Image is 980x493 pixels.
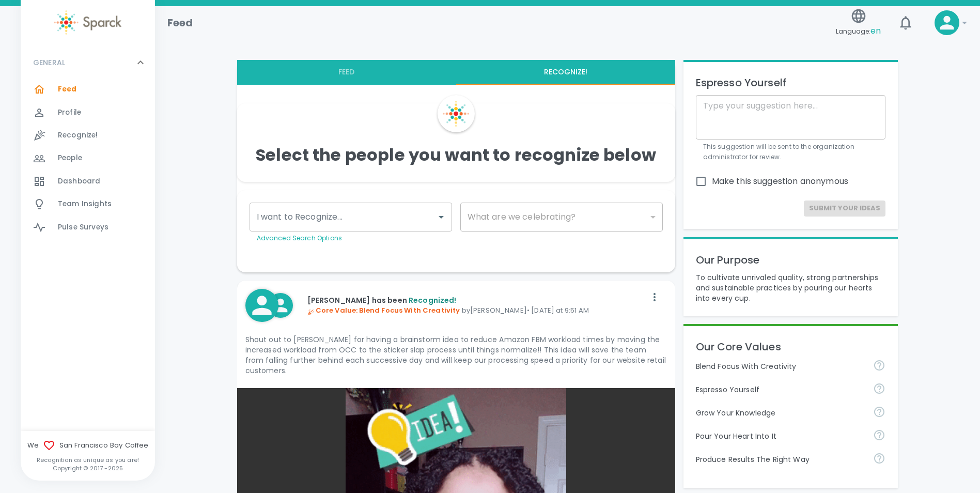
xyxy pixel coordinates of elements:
[873,382,885,395] svg: Share your voice and your ideas
[696,361,865,372] p: Blend Focus With Creativity
[58,222,108,233] span: Pulse Surveys
[307,295,646,305] p: [PERSON_NAME] has been
[21,464,155,472] p: Copyright © 2017 - 2025
[873,359,885,372] svg: Achieve goals today and innovate for tomorrow
[21,170,155,193] a: Dashboard
[873,429,885,441] svg: Come to work to make a difference in your own way
[21,47,155,78] div: GENERAL
[456,60,675,85] button: Recognize!
[873,406,885,418] svg: Follow your curiosity and learn together
[696,384,865,395] p: Espresso Yourself
[307,305,460,315] span: Core Value: Blend Focus With Creativity
[33,57,65,68] p: GENERAL
[167,14,193,31] h1: Feed
[21,439,155,452] span: We San Francisco Bay Coffee
[696,431,865,441] p: Pour Your Heart Into It
[58,153,82,163] span: People
[409,295,457,305] span: Recognized!
[696,338,886,355] p: Our Core Values
[58,199,112,209] span: Team Insights
[257,234,342,242] a: Advanced Search Options
[58,176,100,187] span: Dashboard
[696,74,886,91] p: Espresso Yourself
[58,107,81,118] span: Profile
[836,24,881,38] span: Language:
[21,456,155,464] p: Recognition as unique as you are!
[832,5,885,41] button: Language:en
[237,60,456,85] button: Feed
[703,142,879,162] p: This suggestion will be sent to the organization administrator for review.
[21,193,155,215] a: Team Insights
[696,272,886,303] p: To cultivate unrivaled quality, strong partnerships and sustainable practices by pouring our hear...
[21,147,155,170] a: People
[443,101,469,127] img: Sparck Logo
[58,130,98,141] span: Recognize!
[58,84,77,95] span: Feed
[307,305,646,316] p: by [PERSON_NAME] • [DATE] at 9:51 AM
[21,78,155,101] a: Feed
[256,145,656,165] h4: Select the people you want to recognize below
[245,334,667,376] p: Shout out to [PERSON_NAME] for having a brainstorm idea to reduce Amazon FBM workload times by mo...
[21,78,155,243] div: GENERAL
[696,252,886,268] p: Our Purpose
[873,452,885,465] svg: Find success working together and doing the right thing
[21,10,155,35] a: Sparck logo
[21,216,155,239] a: Pulse Surveys
[237,60,675,85] div: interaction tabs
[21,124,155,147] a: Recognize!
[54,10,121,35] img: Sparck logo
[21,101,155,124] a: Profile
[434,210,448,224] button: Open
[712,175,849,188] span: Make this suggestion anonymous
[696,454,865,465] p: Produce Results The Right Way
[870,25,881,37] span: en
[696,408,865,418] p: Grow Your Knowledge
